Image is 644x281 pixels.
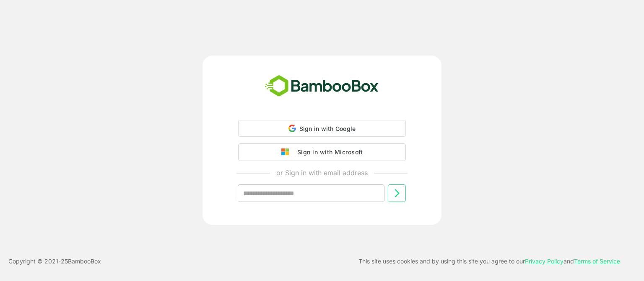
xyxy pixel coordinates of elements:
img: bamboobox [260,72,383,100]
a: Terms of Service [574,258,620,265]
button: Sign in with Microsoft [238,143,406,161]
div: Sign in with Google [238,120,406,137]
div: Sign in with Microsoft [293,147,363,158]
img: google [281,148,293,156]
a: Privacy Policy [525,258,563,265]
p: This site uses cookies and by using this site you agree to our and [358,256,620,266]
p: Copyright © 2021- 25 BambooBox [8,256,101,266]
p: or Sign in with email address [276,168,368,178]
span: Sign in with Google [299,125,356,132]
